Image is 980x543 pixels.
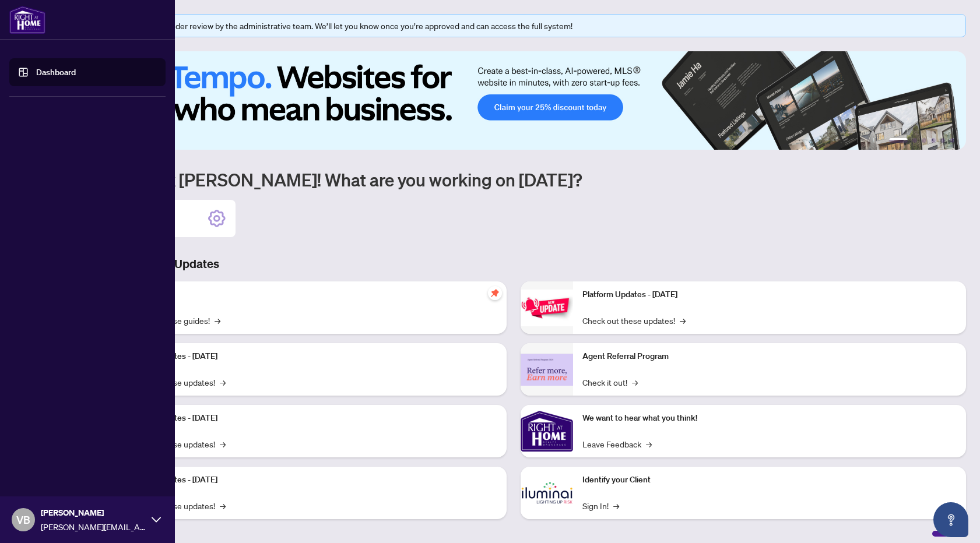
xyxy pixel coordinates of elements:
span: [PERSON_NAME] [41,506,146,519]
button: 3 [922,138,926,143]
span: → [613,499,619,512]
span: [PERSON_NAME][EMAIL_ADDRESS][DOMAIN_NAME] [41,520,146,533]
button: Open asap [933,502,968,537]
img: Platform Updates - June 23, 2025 [521,290,573,326]
span: → [646,438,652,450]
p: Platform Updates - [DATE] [582,288,957,301]
a: Sign In!→ [582,499,619,512]
button: 4 [931,138,936,143]
h1: Welcome back [PERSON_NAME]! What are you working on [DATE]? [61,168,966,191]
button: 5 [940,138,945,143]
button: 2 [912,138,917,143]
div: Your profile is currently under review by the administrative team. We’ll let you know once you’re... [81,19,958,32]
img: We want to hear what you think! [521,405,573,457]
span: → [215,314,220,327]
p: Platform Updates - [DATE] [122,412,497,425]
a: Dashboard [36,67,76,77]
span: VB [16,512,30,528]
a: Check out these updates!→ [582,314,686,327]
p: Platform Updates - [DATE] [122,350,497,363]
img: Slide 0 [61,51,966,150]
h3: Brokerage & Industry Updates [61,256,966,272]
span: pushpin [488,286,502,300]
img: Agent Referral Program [521,354,573,386]
span: → [680,314,686,327]
p: Self-Help [122,288,497,301]
span: → [220,376,226,389]
span: → [632,376,638,389]
img: logo [9,6,45,34]
span: → [220,499,226,512]
p: Platform Updates - [DATE] [122,474,497,486]
button: 1 [889,138,908,143]
a: Leave Feedback→ [582,438,652,450]
p: We want to hear what you think! [582,412,957,425]
a: Check it out!→ [582,376,638,389]
p: Identify your Client [582,474,957,486]
span: → [220,438,226,450]
p: Agent Referral Program [582,350,957,363]
button: 6 [950,138,954,143]
img: Identify your Client [521,467,573,519]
